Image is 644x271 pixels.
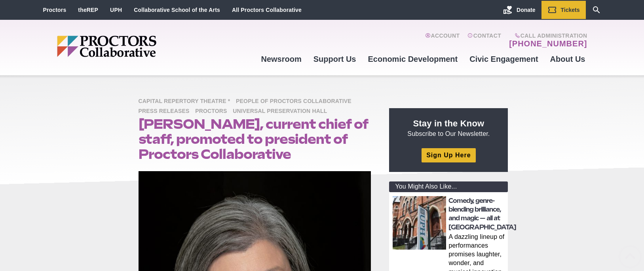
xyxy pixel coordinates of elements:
[561,7,580,13] span: Tickets
[233,107,331,114] a: Universal Preservation Hall
[413,118,484,128] strong: Stay in the Know
[233,107,331,116] span: Universal Preservation Hall
[425,32,460,48] a: Account
[236,97,355,104] a: People of Proctors Collaborative
[541,1,586,19] a: Tickets
[110,7,122,13] a: UPH
[139,97,234,107] span: Capital Repertory Theatre *
[139,107,194,114] a: Press Releases
[507,32,587,39] span: Call Administration
[586,1,607,19] a: Search
[448,197,516,231] a: Comedy, genre-blending brilliance, and magic — all at [GEOGRAPHIC_DATA]
[497,1,541,19] a: Donate
[236,97,355,107] span: People of Proctors Collaborative
[467,32,501,48] a: Contact
[139,107,194,116] span: Press Releases
[139,116,371,162] h1: [PERSON_NAME], current chief of staff, promoted to president of Proctors Collaborative
[308,48,362,70] a: Support Us
[78,7,98,13] a: theREP
[139,97,234,104] a: Capital Repertory Theatre *
[422,148,475,162] a: Sign Up Here
[57,36,217,57] img: Proctors logo
[362,48,464,70] a: Economic Development
[509,39,587,48] a: [PHONE_NUMBER]
[393,196,446,250] img: thumbnail: Comedy, genre-blending brilliance, and magic — all at Universal Preservation Hall
[232,7,302,13] a: All Proctors Collaborative
[43,7,66,13] a: Proctors
[464,48,544,70] a: Civic Engagement
[255,48,307,70] a: Newsroom
[620,247,636,263] a: Back to Top
[195,107,231,114] a: Proctors
[389,181,508,192] div: You Might Also Like...
[517,7,535,13] span: Donate
[134,7,220,13] a: Collaborative School of the Arts
[399,118,498,138] p: Subscribe to Our Newsletter.
[195,107,231,116] span: Proctors
[544,48,591,70] a: About Us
